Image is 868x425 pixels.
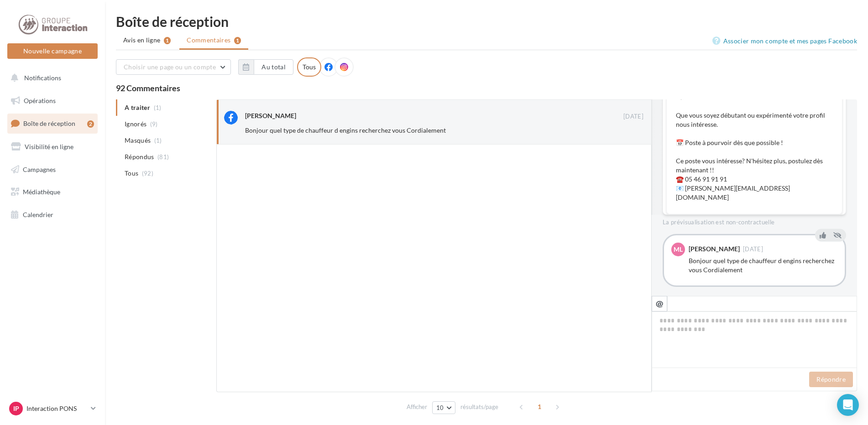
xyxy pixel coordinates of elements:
[712,36,857,47] a: Associer mon compte et mes pages Facebook
[125,119,146,129] span: Ignorés
[245,126,446,134] span: Bonjour quel type de chauffeur d engins recherchez vous Cordialement
[532,399,547,414] span: 1
[663,215,846,227] div: La prévisualisation est non-contractuelle
[123,36,161,45] span: Avis en ligne
[150,120,158,128] span: (9)
[23,165,56,173] span: Campagnes
[297,57,321,77] div: Tous
[116,15,857,28] div: Boîte de réception
[743,246,763,252] span: [DATE]
[23,119,75,127] span: Boîte de réception
[432,401,455,414] button: 10
[7,400,98,417] a: IP Interaction PONS
[5,182,99,202] a: Médiathèque
[5,137,99,156] a: Visibilité en ligne
[837,394,859,416] div: Open Intercom Messenger
[87,120,94,128] div: 2
[689,256,837,275] div: Bonjour quel type de chauffeur d engins recherchez vous Cordialement
[142,170,153,177] span: (92)
[24,74,61,82] span: Notifications
[116,59,231,75] button: Choisir une page ou un compte
[623,113,643,121] span: [DATE]
[689,246,740,252] div: [PERSON_NAME]
[23,211,53,218] span: Calendrier
[5,68,96,88] button: Notifications
[157,153,169,161] span: (81)
[5,91,99,110] a: Opérations
[5,205,99,224] a: Calendrier
[238,59,293,75] button: Au total
[25,143,73,150] span: Visibilité en ligne
[5,160,99,179] a: Campagnes
[23,188,60,196] span: Médiathèque
[124,63,216,71] span: Choisir une page ou un compte
[656,299,664,307] i: @
[125,152,154,161] span: Répondus
[24,97,56,104] span: Opérations
[436,404,444,411] span: 10
[809,372,853,387] button: Répondre
[26,404,87,413] p: Interaction PONS
[116,84,857,92] div: 92 Commentaires
[13,404,19,413] span: IP
[164,37,171,44] div: 1
[125,169,138,178] span: Tous
[674,245,683,254] span: Ml
[254,59,293,75] button: Au total
[652,296,667,311] button: @
[676,65,833,202] p: 👷🏽‍♂️👷🏼‍♀️ INTERACTION PONS recrute plusieurs profils dans le secteur du bâtiment, ça vous tente ...
[5,114,99,133] a: Boîte de réception2
[7,43,98,59] button: Nouvelle campagne
[125,136,151,145] span: Masqués
[460,403,498,411] span: résultats/page
[245,111,296,120] div: [PERSON_NAME]
[154,137,162,144] span: (1)
[407,403,427,411] span: Afficher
